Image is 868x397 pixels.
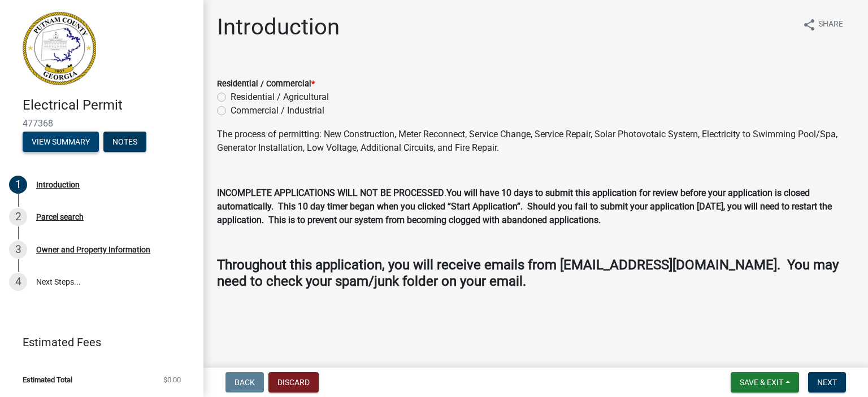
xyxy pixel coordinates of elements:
wm-modal-confirm: Summary [23,138,99,147]
span: Next [817,378,837,387]
strong: Throughout this application, you will receive emails from [EMAIL_ADDRESS][DOMAIN_NAME]. You may n... [217,257,839,289]
button: Next [808,372,846,392]
wm-modal-confirm: Notes [103,138,146,147]
div: 3 [9,241,27,259]
label: Residential / Agricultural [231,90,329,104]
p: The process of permitting: New Construction, Meter Reconnect, Service Change, Service Repair, Sol... [217,128,854,155]
button: View Summary [23,132,99,152]
div: 2 [9,208,27,226]
span: Estimated Total [23,376,72,383]
strong: INCOMPLETE APPLICATIONS WILL NOT BE PROCESSED [217,187,444,198]
button: Notes [103,132,146,152]
button: shareShare [793,14,852,36]
img: Putnam County, Georgia [23,12,96,85]
p: . [217,186,854,227]
label: Commercial / Industrial [231,104,324,117]
strong: You will have 10 days to submit this application for review before your application is closed aut... [217,187,832,225]
div: 1 [9,176,27,194]
span: $0.00 [163,376,181,383]
span: Save & Exit [740,378,783,387]
button: Save & Exit [731,372,799,392]
a: Estimated Fees [9,331,185,354]
span: Back [235,378,255,387]
span: Share [818,18,843,32]
button: Discard [268,372,319,392]
span: 477368 [23,118,181,129]
div: Owner and Property Information [36,246,150,254]
h4: Electrical Permit [23,97,194,114]
label: Residential / Commercial [217,80,315,88]
button: Back [225,372,264,392]
i: share [802,18,816,32]
div: Parcel search [36,213,84,221]
h1: Introduction [217,14,340,41]
div: 4 [9,273,27,291]
div: Introduction [36,181,80,189]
